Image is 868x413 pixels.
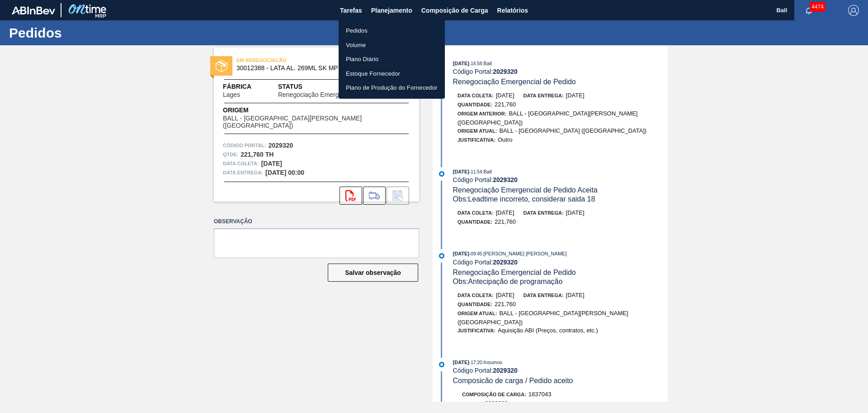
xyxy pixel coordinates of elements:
a: Estoque Fornecedor [339,67,445,81]
a: Pedidos [339,24,445,38]
a: Volume [339,38,445,53]
a: Plano Diário [339,52,445,67]
a: Plano de Produção do Fornecedor [339,81,445,95]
